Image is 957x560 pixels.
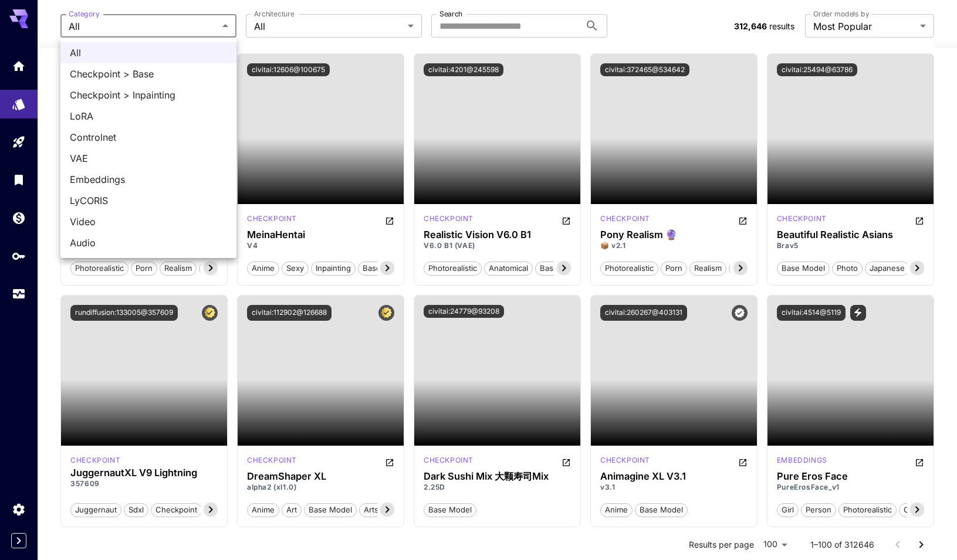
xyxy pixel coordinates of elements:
span: Checkpoint > Inpainting [70,88,227,102]
span: VAE [70,151,227,165]
span: Video [70,215,227,229]
span: Embeddings [70,172,227,186]
span: LyCORIS [70,194,227,208]
span: LoRA [70,109,227,123]
span: Checkpoint > Base [70,67,227,81]
span: All [70,46,227,60]
span: Controlnet [70,130,227,144]
span: Audio [70,236,227,250]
